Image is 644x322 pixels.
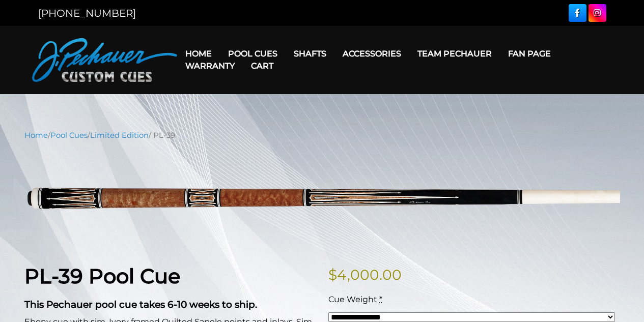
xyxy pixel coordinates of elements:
a: Home [24,131,48,140]
a: Home [177,41,220,67]
strong: PL-39 Pool Cue [24,264,180,288]
a: Accessories [334,41,409,67]
a: Shafts [286,41,334,67]
a: Team Pechauer [409,41,500,67]
abbr: required [379,295,382,304]
a: Pool Cues [220,41,286,67]
nav: Breadcrumb [24,130,620,141]
span: $ [328,266,337,283]
img: pl-39.png [24,149,620,248]
bdi: 4,000.00 [328,266,402,283]
strong: This Pechauer pool cue takes 6-10 weeks to ship. [24,299,257,310]
a: [PHONE_NUMBER] [38,7,136,19]
span: Cue Weight [328,295,377,304]
a: Fan Page [500,41,559,67]
img: Pechauer Custom Cues [32,38,177,82]
a: Pool Cues [50,131,88,140]
a: Limited Edition [90,131,149,140]
a: Warranty [177,53,243,79]
a: Cart [243,53,282,79]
